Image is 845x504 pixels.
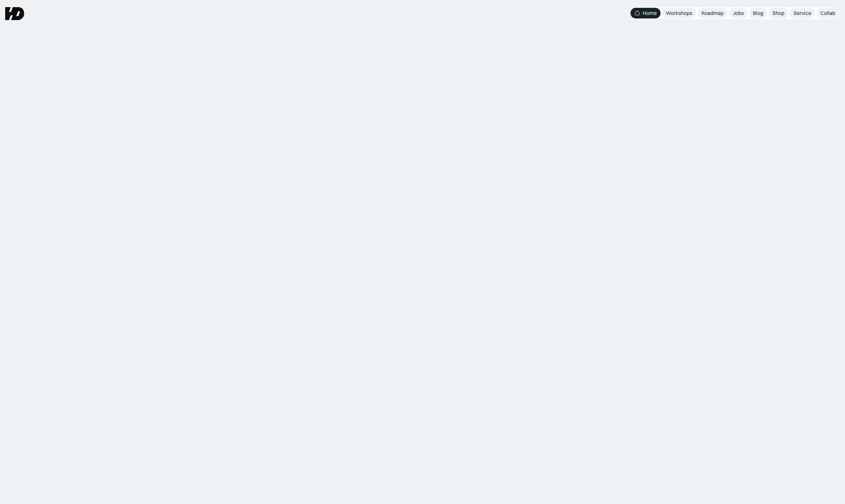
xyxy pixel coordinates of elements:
[701,10,724,17] div: Roadmap
[662,8,696,18] a: Workshops
[729,8,748,18] a: Jobs
[820,10,835,17] div: Collab
[816,8,839,18] a: Collab
[643,10,657,17] div: Home
[630,8,661,18] a: Home
[772,10,784,17] div: Shop
[698,8,728,18] a: Roadmap
[666,10,692,17] div: Workshops
[769,8,788,18] a: Shop
[733,10,744,17] div: Jobs
[749,8,767,18] a: Blog
[793,10,811,17] div: Service
[790,8,815,18] a: Service
[753,10,763,17] div: Blog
